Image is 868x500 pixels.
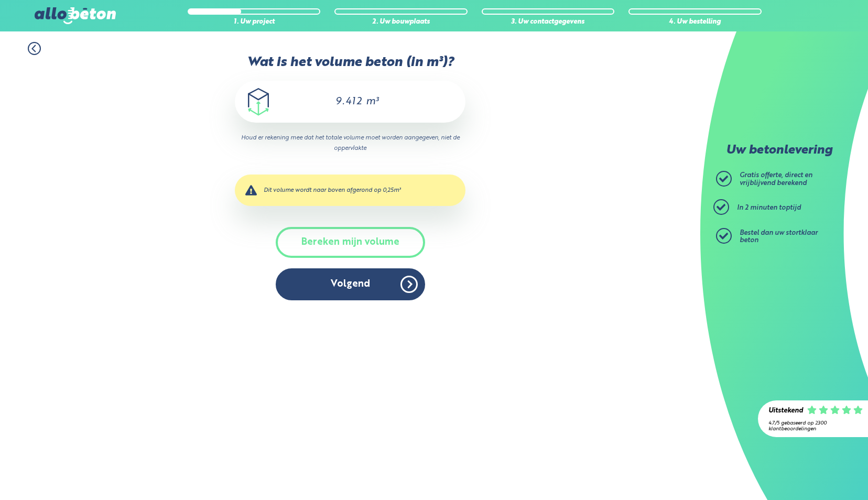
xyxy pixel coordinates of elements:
label: Wat is het volume beton (in m³)? [235,55,465,70]
button: Volgend [276,268,425,300]
div: 1. Uw project [188,18,321,26]
div: 2. Uw bouwplaats [334,18,468,26]
span: m³ [366,96,378,107]
button: Bereken mijn volume [276,227,425,258]
font: Dit volume wordt naar boven afgerond op 0,25m³ [264,187,401,193]
div: 3. Uw contactgegevens [482,18,615,26]
div: 4. Uw bestelling [628,18,762,26]
iframe: Help widget launcher [775,459,856,488]
i: Houd er rekening mee dat het totale volume moet worden aangegeven, niet de oppervlakte [235,133,465,153]
input: 0 [322,95,363,108]
img: Allobéton [35,7,115,24]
